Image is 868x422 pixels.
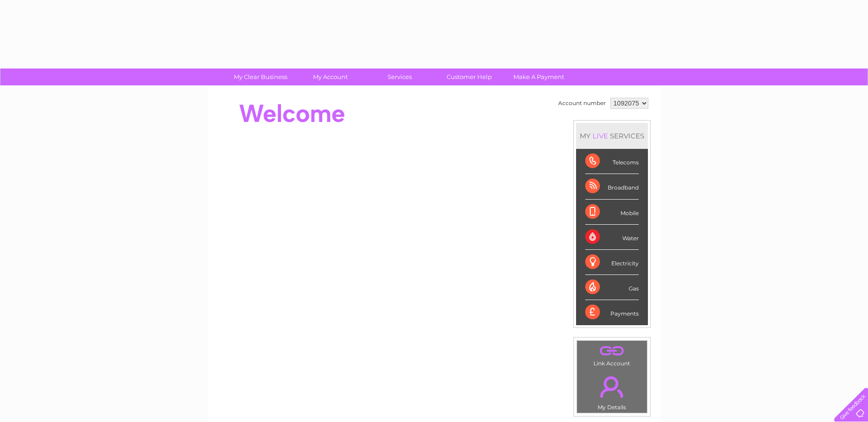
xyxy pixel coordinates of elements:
[577,369,647,413] td: My Details
[585,275,639,300] div: Gas
[501,69,577,85] a: Make A Payment
[431,69,507,85] a: Customer Help
[585,225,639,250] div: Water
[577,340,647,369] td: Link Account
[585,149,639,174] div: Telecoms
[591,132,610,140] div: LIVE
[585,200,639,225] div: Mobile
[362,69,437,85] a: Services
[556,95,608,111] td: Account number
[292,69,368,85] a: My Account
[579,343,645,359] a: .
[585,300,639,325] div: Payments
[585,174,639,199] div: Broadband
[576,123,648,149] div: MY SERVICES
[579,371,645,403] a: .
[223,69,298,85] a: My Clear Business
[585,250,639,275] div: Electricity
